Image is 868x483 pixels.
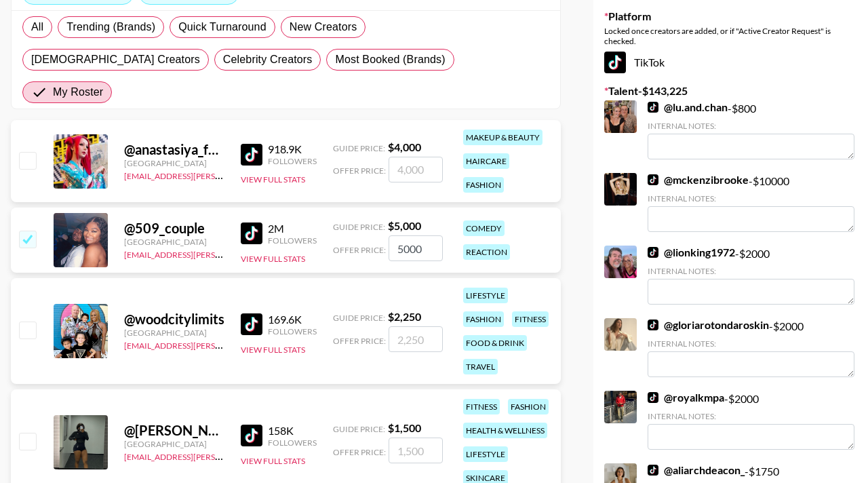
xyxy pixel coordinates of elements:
a: @aliarchdeacon_ [648,463,745,477]
div: travel [463,359,498,374]
img: TikTok [241,144,262,166]
strong: $ 2,250 [388,310,421,323]
div: Internal Notes: [648,193,854,204]
img: TikTok [648,392,658,403]
div: makeup & beauty [463,130,542,145]
div: fashion [463,311,504,327]
a: @royalkmpa [648,391,724,404]
span: Celebrity Creators [223,52,313,68]
span: Offer Price: [333,447,386,457]
input: 1,500 [389,438,443,463]
input: 4,000 [389,157,443,182]
div: fashion [508,399,549,414]
img: TikTok [648,320,658,330]
div: lifestyle [463,446,508,462]
div: fashion [463,177,504,193]
span: My Roster [53,84,103,100]
div: [GEOGRAPHIC_DATA] [124,328,224,338]
label: Platform [604,9,857,23]
div: TikTok [604,52,857,73]
div: - $ 10000 [648,173,854,232]
div: @ anastasiya_fukkacumi1 [124,141,224,158]
strong: $ 1,500 [388,421,421,434]
div: 169.6K [268,313,317,326]
div: lifestyle [463,288,508,303]
div: Followers [268,326,317,336]
div: Internal Notes: [648,411,854,421]
a: @lu.and.chan [648,100,728,114]
img: TikTok [241,313,262,335]
strong: $ 4,000 [388,140,421,153]
div: 2M [268,222,317,235]
span: Offer Price: [333,245,386,255]
div: - $ 2000 [648,318,854,377]
div: @ woodcitylimits [124,311,224,328]
div: 158K [268,424,317,438]
div: reaction [463,244,510,260]
input: 5,000 [389,235,443,261]
img: TikTok [648,102,658,113]
img: TikTok [604,52,626,73]
span: Offer Price: [333,336,386,346]
img: TikTok [648,247,658,258]
div: food & drink [463,335,527,351]
button: View Full Stats [241,456,305,466]
div: @ 509_couple [124,220,224,237]
div: comedy [463,220,505,236]
div: Followers [268,438,317,448]
span: All [31,19,43,35]
span: Trending (Brands) [66,19,155,35]
div: 918.9K [268,142,317,156]
div: Internal Notes: [648,339,854,349]
div: haircare [463,153,509,169]
img: TikTok [648,174,658,185]
img: TikTok [648,465,658,476]
a: [EMAIL_ADDRESS][PERSON_NAME][DOMAIN_NAME] [124,247,325,260]
strong: $ 5,000 [388,219,421,232]
button: View Full Stats [241,174,305,185]
a: [EMAIL_ADDRESS][PERSON_NAME][DOMAIN_NAME] [124,338,325,351]
div: Internal Notes: [648,121,854,131]
img: TikTok [241,425,262,446]
div: Followers [268,156,317,166]
div: - $ 2000 [648,391,854,450]
label: Talent - $ 143,225 [604,84,857,98]
a: [EMAIL_ADDRESS][PERSON_NAME][DOMAIN_NAME] [124,168,325,181]
div: - $ 2000 [648,246,854,305]
div: fitness [512,311,549,327]
button: View Full Stats [241,254,305,264]
span: Offer Price: [333,166,386,176]
a: @mckenzibrooke [648,173,749,187]
span: Guide Price: [333,424,385,434]
div: [GEOGRAPHIC_DATA] [124,158,224,168]
span: Most Booked (Brands) [335,52,445,68]
div: Locked once creators are added, or if "Active Creator Request" is checked. [604,26,857,46]
span: Guide Price: [333,313,385,323]
span: New Creators [290,19,357,35]
span: Guide Price: [333,143,385,153]
a: @lionking1972 [648,246,735,259]
div: [GEOGRAPHIC_DATA] [124,439,224,449]
div: Internal Notes: [648,266,854,276]
div: [GEOGRAPHIC_DATA] [124,237,224,247]
div: - $ 800 [648,100,854,159]
div: health & wellness [463,423,547,438]
input: 2,250 [389,326,443,352]
button: View Full Stats [241,345,305,355]
a: [EMAIL_ADDRESS][PERSON_NAME][DOMAIN_NAME] [124,449,325,462]
img: TikTok [241,223,262,244]
span: [DEMOGRAPHIC_DATA] Creators [31,52,200,68]
span: Guide Price: [333,222,385,232]
div: Followers [268,235,317,246]
div: @ [PERSON_NAME] [124,422,224,439]
div: fitness [463,399,500,414]
a: @gloriarotondaroskin [648,318,769,332]
span: Quick Turnaround [178,19,267,35]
